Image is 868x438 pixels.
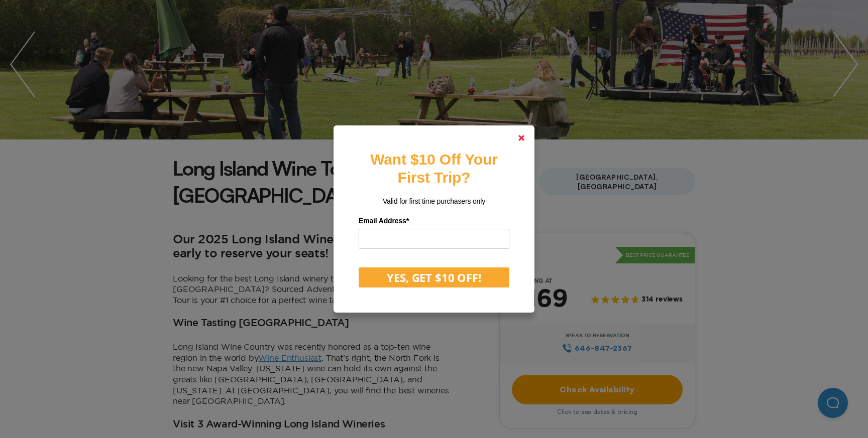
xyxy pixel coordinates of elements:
[406,217,409,225] span: Required
[359,213,509,229] label: Email Address
[383,197,485,205] span: Valid for first time purchasers only
[359,267,509,287] button: YES, GET $10 OFF!
[370,151,497,186] strong: Want $10 Off Your First Trip?
[509,126,533,150] a: Close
